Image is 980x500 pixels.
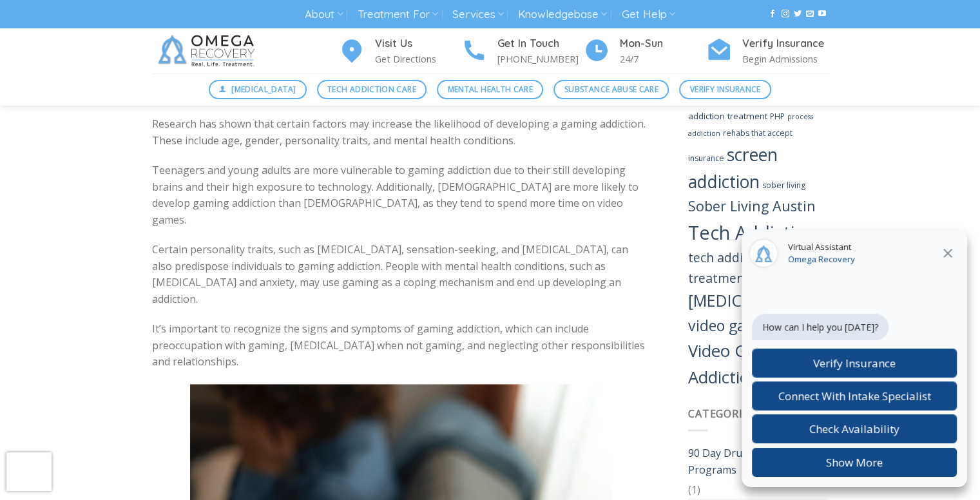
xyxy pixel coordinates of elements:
[620,35,706,52] h4: Mon-Sun
[688,220,818,245] a: Tech Addiction (54 items)
[688,407,755,421] span: Categories
[688,441,829,482] a: 90 Day Drug Rehab Programs
[770,111,785,122] a: PHP (4 items)
[620,52,706,66] p: 24/7
[375,35,461,52] h4: Visit Us
[209,80,307,99] a: [MEDICAL_DATA]
[690,83,761,95] span: Verify Insurance
[794,10,802,19] a: Follow on Twitter
[437,80,543,99] a: Mental Health Care
[327,83,416,95] span: Tech Addiction Care
[806,10,814,19] a: Send us an email
[706,35,829,67] a: Verify Insurance Begin Admissions
[375,52,461,66] p: Get Directions
[622,3,675,26] a: Get Help
[688,249,773,287] a: tech addiction treatment (13 items)
[688,128,793,164] a: rehabs that accept insurance (4 items)
[518,3,607,26] a: Knowledgebase
[688,197,816,215] a: Sober Living Austin (18 items)
[688,340,794,389] a: Video Gaming Addiction (34 items)
[762,180,805,191] a: sober living (4 items)
[688,290,814,311] a: Video Game Addiction (29 items)
[452,3,503,26] a: Services
[448,83,533,95] span: Mental Health Care
[688,441,829,499] li: (1)
[152,321,650,370] p: It’s important to recognize the signs and symptoms of gaming addiction, which can include preoccu...
[317,80,427,99] a: Tech Addiction Care
[688,315,812,336] a: video game rehab (23 items)
[553,80,669,99] a: Substance Abuse Care
[742,35,829,52] h4: Verify Insurance
[152,116,650,149] p: Research has shown that certain factors may increase the likelihood of developing a gaming addict...
[742,52,829,66] p: Begin Admissions
[769,10,776,19] a: Follow on Facebook
[679,80,771,99] a: Verify Insurance
[688,143,778,193] a: screen addiction (38 items)
[781,10,789,19] a: Follow on Instagram
[461,35,584,67] a: Get In Touch [PHONE_NUMBER]
[497,35,584,52] h4: Get In Touch
[152,242,650,307] p: Certain personality traits, such as [MEDICAL_DATA], sensation-seeking, and [MEDICAL_DATA], can al...
[358,3,438,26] a: Treatment For
[339,35,461,67] a: Visit Us Get Directions
[305,3,343,26] a: About
[564,83,658,95] span: Substance Abuse Care
[152,28,265,73] img: Omega Recovery
[497,52,584,66] p: [PHONE_NUMBER]
[818,10,826,19] a: Follow on YouTube
[231,83,296,95] span: [MEDICAL_DATA]
[152,162,650,228] p: Teenagers and young adults are more vulnerable to gaming addiction due to their still developing ...
[6,452,52,491] iframe: reCAPTCHA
